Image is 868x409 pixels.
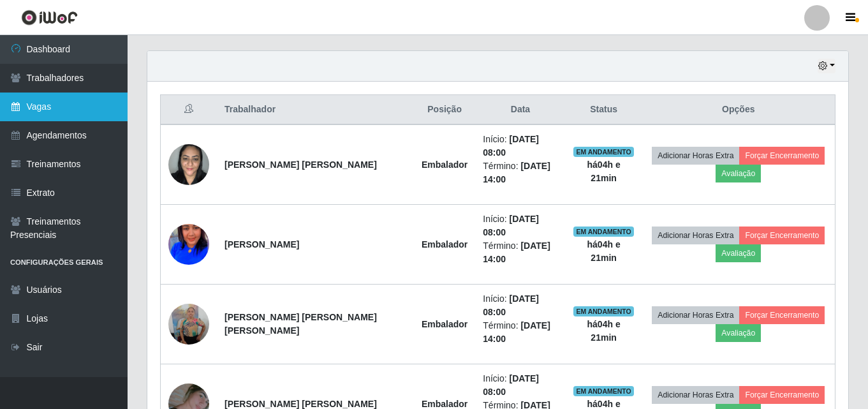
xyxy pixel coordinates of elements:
button: Adicionar Horas Extra [652,306,739,324]
img: CoreUI Logo [21,10,78,26]
li: Término: [483,160,557,186]
time: [DATE] 08:00 [483,294,539,317]
span: EM ANDAMENTO [573,386,634,396]
strong: Embalador [422,160,467,170]
th: Opções [642,95,835,125]
strong: há 04 h e 21 min [587,319,621,343]
button: Avaliação [716,324,761,342]
span: EM ANDAMENTO [573,147,634,157]
li: Início: [483,372,557,399]
strong: há 04 h e 21 min [587,160,621,183]
strong: [PERSON_NAME] [224,239,299,249]
button: Avaliação [716,244,761,262]
img: 1736158930599.jpeg [168,200,209,289]
li: Início: [483,133,557,160]
time: [DATE] 08:00 [483,134,539,158]
button: Forçar Encerramento [739,227,825,244]
span: EM ANDAMENTO [573,306,634,316]
li: Término: [483,319,557,346]
span: EM ANDAMENTO [573,227,634,237]
img: 1747678761678.jpeg [168,304,209,345]
strong: [PERSON_NAME] [PERSON_NAME] [PERSON_NAME] [224,312,377,336]
th: Status [566,95,642,125]
strong: [PERSON_NAME] [PERSON_NAME] [224,399,377,409]
button: Forçar Encerramento [739,306,825,324]
li: Início: [483,212,557,239]
strong: Embalador [422,319,467,329]
strong: [PERSON_NAME] [PERSON_NAME] [224,160,377,170]
strong: há 04 h e 21 min [587,239,621,263]
button: Avaliação [716,165,761,182]
th: Trabalhador [217,95,414,125]
th: Data [475,95,565,125]
time: [DATE] 08:00 [483,214,539,237]
img: 1724578548484.jpeg [168,137,209,191]
button: Adicionar Horas Extra [652,227,739,244]
button: Adicionar Horas Extra [652,386,739,404]
li: Término: [483,239,557,266]
button: Forçar Encerramento [739,147,825,165]
time: [DATE] 08:00 [483,373,539,397]
li: Início: [483,292,557,319]
button: Adicionar Horas Extra [652,147,739,165]
button: Forçar Encerramento [739,386,825,404]
strong: Embalador [422,399,467,409]
th: Posição [414,95,475,125]
strong: Embalador [422,239,467,249]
